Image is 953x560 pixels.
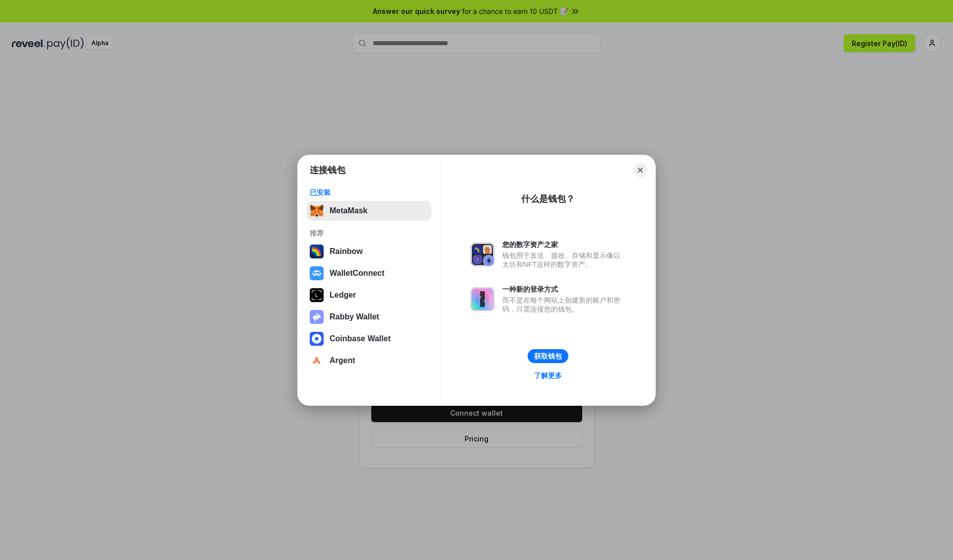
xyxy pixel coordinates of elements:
[528,369,568,382] a: 了解更多
[528,349,568,363] button: 获取钱包
[310,288,324,302] img: svg+xml,%3Csvg%20xmlns%3D%22http%3A%2F%2Fwww.w3.org%2F2000%2Fsvg%22%20width%3D%2228%22%20height%3...
[310,245,324,258] img: svg+xml,%3Csvg%20width%3D%22120%22%20height%3D%22120%22%20viewBox%3D%220%200%20120%20120%22%20fil...
[534,371,562,380] div: 了解更多
[330,247,363,256] div: Rainbow
[330,206,367,215] div: MetaMask
[310,188,428,197] div: 已安装
[330,356,355,365] div: Argent
[310,204,324,218] img: svg+xml,%3Csvg%20fill%3D%22none%22%20height%3D%2233%22%20viewBox%3D%220%200%2035%2033%22%20width%...
[307,242,431,261] button: Rainbow
[502,296,625,313] div: 而不是在每个网站上创建新的账户和密码，只需连接您的钱包。
[471,287,494,311] img: svg+xml,%3Csvg%20xmlns%3D%22http%3A%2F%2Fwww.w3.org%2F2000%2Fsvg%22%20fill%3D%22none%22%20viewBox...
[521,193,575,205] div: 什么是钱包？
[307,263,431,283] button: WalletConnect
[330,291,356,300] div: Ledger
[502,285,625,294] div: 一种新的登录方式
[310,229,428,238] div: 推荐
[307,351,431,371] button: Argent
[310,310,324,324] img: svg+xml,%3Csvg%20xmlns%3D%22http%3A%2F%2Fwww.w3.org%2F2000%2Fsvg%22%20fill%3D%22none%22%20viewBox...
[307,307,431,327] button: Rabby Wallet
[310,266,324,280] img: svg+xml,%3Csvg%20width%3D%2228%22%20height%3D%2228%22%20viewBox%3D%220%200%2028%2028%22%20fill%3D...
[307,329,431,349] button: Coinbase Wallet
[502,251,625,269] div: 钱包用于发送、接收、存储和显示像以太坊和NFT这样的数字资产。
[330,334,391,343] div: Coinbase Wallet
[534,352,562,361] div: 获取钱包
[633,163,647,177] button: Close
[310,354,324,368] img: svg+xml,%3Csvg%20width%3D%2228%22%20height%3D%2228%22%20viewBox%3D%220%200%2028%2028%22%20fill%3D...
[307,285,431,305] button: Ledger
[310,164,345,176] h1: 连接钱包
[307,201,431,221] button: MetaMask
[330,312,379,321] div: Rabby Wallet
[502,240,625,249] div: 您的数字资产之家
[310,332,324,346] img: svg+xml,%3Csvg%20width%3D%2228%22%20height%3D%2228%22%20viewBox%3D%220%200%2028%2028%22%20fill%3D...
[471,243,494,266] img: svg+xml,%3Csvg%20xmlns%3D%22http%3A%2F%2Fwww.w3.org%2F2000%2Fsvg%22%20fill%3D%22none%22%20viewBox...
[330,269,385,278] div: WalletConnect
